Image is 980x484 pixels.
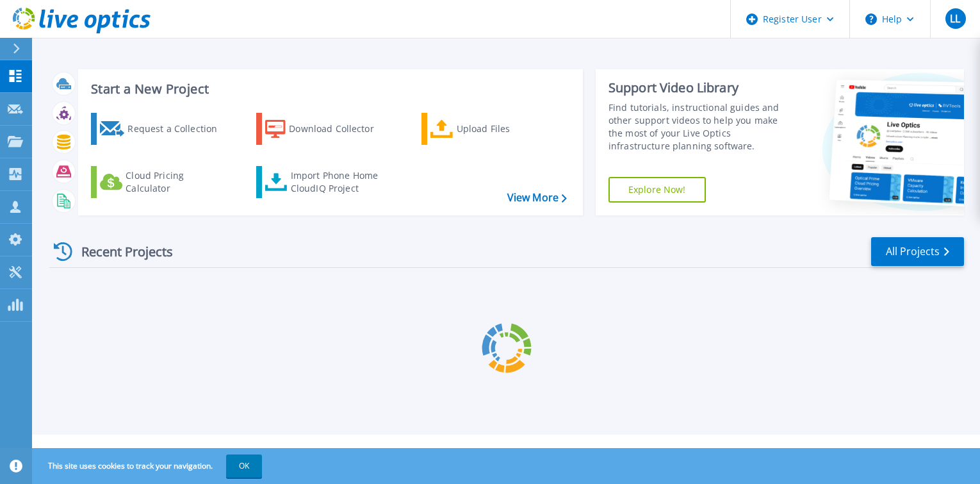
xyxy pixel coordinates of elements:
div: Find tutorials, instructional guides and other support videos to help you make the most of your L... [608,101,794,153]
a: Cloud Pricing Calculator [91,166,234,198]
div: Request a Collection [127,116,230,142]
div: Import Phone Home CloudIQ Project [291,169,391,195]
a: Upload Files [421,113,564,145]
span: This site uses cookies to track your navigation. [35,455,262,478]
h3: Start a New Project [91,82,566,96]
span: LL [950,13,960,24]
a: Download Collector [256,113,399,145]
div: Upload Files [457,116,559,142]
div: Recent Projects [49,236,190,267]
a: View More [507,192,567,204]
a: All Projects [871,237,964,266]
div: Download Collector [289,116,391,142]
button: OK [226,455,262,478]
a: Request a Collection [91,113,234,145]
div: Cloud Pricing Calculator [126,169,228,195]
div: Support Video Library [608,79,794,96]
a: Explore Now! [608,177,706,203]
